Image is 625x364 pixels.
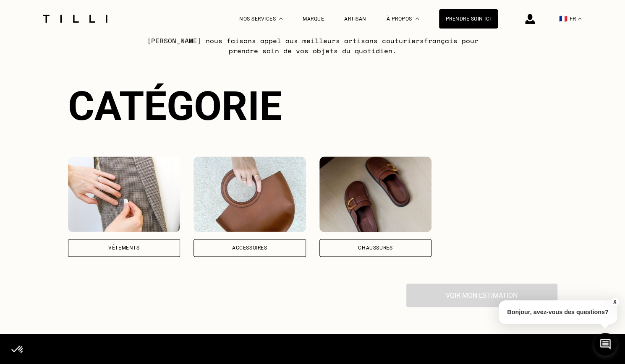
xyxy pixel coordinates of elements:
a: Marque [303,16,324,22]
a: Artisan [344,16,366,22]
img: Accessoires [194,156,306,232]
div: Chaussures [358,245,392,250]
img: menu déroulant [578,18,581,20]
button: X [610,297,619,307]
p: [PERSON_NAME] nous faisons appel aux meilleurs artisans couturiers français pour prendre soin de ... [146,36,479,56]
img: icône connexion [525,14,535,24]
div: Vêtements [108,245,139,250]
p: Bonjour, avez-vous des questions? [499,300,617,324]
span: 🇫🇷 [559,15,567,23]
img: Menu déroulant [279,18,282,20]
img: Logo du service de couturière Tilli [40,15,110,23]
div: Accessoires [232,245,267,250]
img: Vêtements [68,156,180,232]
a: Prendre soin ici [439,9,498,29]
div: Catégorie [68,83,557,130]
img: Chaussures [319,156,432,232]
img: Menu déroulant à propos [416,18,419,20]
